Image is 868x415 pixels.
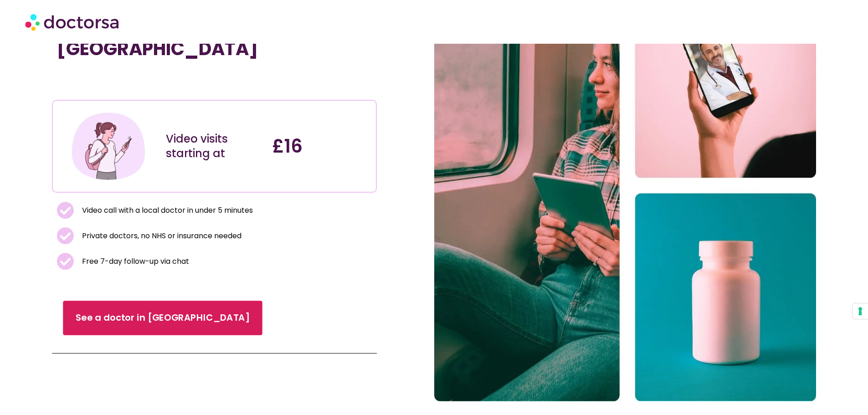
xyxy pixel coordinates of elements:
h4: £16 [272,135,369,157]
div: Video visits starting at [166,132,263,161]
span: Video call with a local doctor in under 5 minutes [80,204,253,217]
iframe: Customer reviews powered by Trustpilot [56,80,372,91]
span: Free 7-day follow-up via chat [80,255,189,268]
iframe: Customer reviews powered by Trustpilot [56,69,193,80]
h1: See a doctor online in minutes in [GEOGRAPHIC_DATA] [56,16,372,60]
span: Private doctors, no NHS or insurance needed [80,230,241,242]
img: Illustration depicting a young woman in a casual outfit, engaged with her smartphone. She has a p... [70,108,147,185]
span: See a doctor in [GEOGRAPHIC_DATA] [76,311,250,324]
button: Your consent preferences for tracking technologies [853,303,868,319]
a: See a doctor in [GEOGRAPHIC_DATA] [63,301,262,335]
